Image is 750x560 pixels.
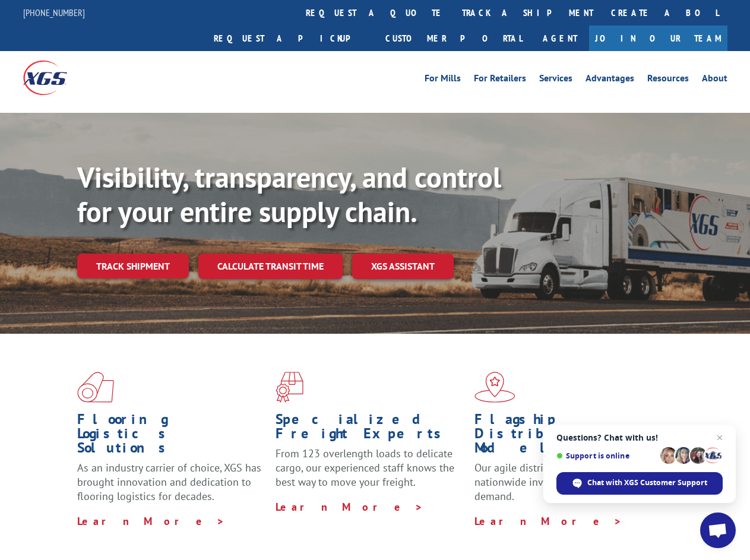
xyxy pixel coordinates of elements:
img: xgs-icon-flagship-distribution-model-red [474,372,515,403]
img: xgs-icon-total-supply-chain-intelligence-red [77,372,114,403]
a: Learn More > [77,514,225,528]
a: Customer Portal [376,26,531,51]
span: As an industry carrier of choice, XGS has brought innovation and dedication to flooring logistics... [77,461,261,503]
a: Request a pickup [205,26,376,51]
div: Open chat [700,512,736,548]
a: [PHONE_NUMBER] [23,7,85,18]
span: Close chat [713,431,727,445]
p: From 123 overlength loads to delicate cargo, our experienced staff knows the best way to move you... [276,447,465,499]
a: XGS ASSISTANT [352,254,454,279]
span: Our agile distribution network gives you nationwide inventory management on demand. [474,461,660,503]
a: Advantages [586,74,634,87]
span: Questions? Chat with us! [556,433,723,442]
img: xgs-icon-focused-on-flooring-red [276,372,303,403]
a: Track shipment [77,254,189,279]
a: Services [539,74,572,87]
span: Chat with XGS Customer Support [587,477,707,488]
a: Learn More > [276,500,423,514]
a: Calculate transit time [198,254,343,279]
a: Learn More > [474,514,622,528]
h1: Specialized Freight Experts [276,412,465,447]
a: Resources [647,74,689,87]
div: Chat with XGS Customer Support [556,472,723,495]
span: Support is online [556,451,656,460]
a: For Retailers [474,74,526,87]
h1: Flooring Logistics Solutions [77,412,267,461]
h1: Flagship Distribution Model [474,412,664,461]
a: For Mills [425,74,461,87]
a: Agent [531,26,589,51]
a: About [702,74,727,87]
b: Visibility, transparency, and control for your entire supply chain. [77,159,501,230]
a: Join Our Team [589,26,727,51]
